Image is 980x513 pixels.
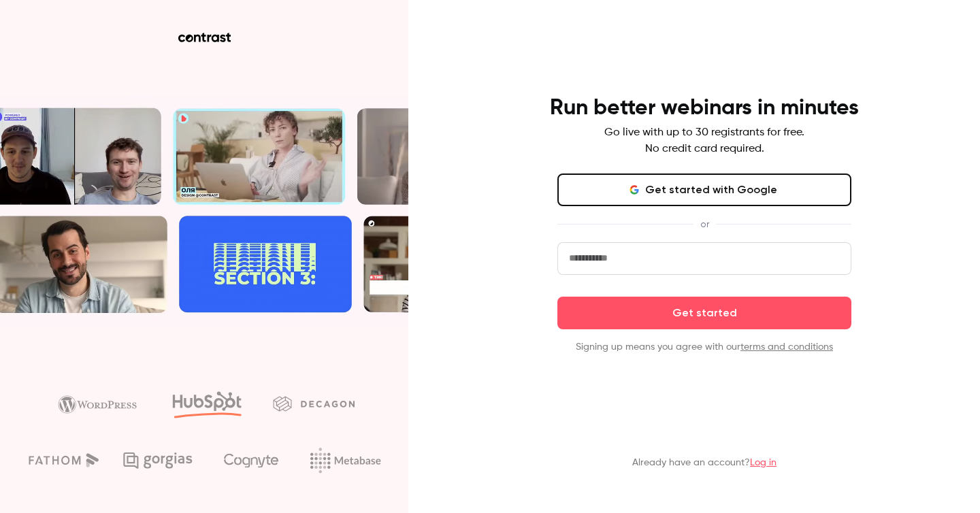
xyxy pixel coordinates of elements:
img: decagon [273,396,355,411]
h4: Run better webinars in minutes [550,95,859,122]
button: Get started [557,297,851,329]
p: Signing up means you agree with our [557,340,851,354]
span: or [693,217,716,231]
button: Get started with Google [557,173,851,206]
p: Already have an account? [632,456,777,469]
a: Log in [750,458,777,467]
a: terms and conditions [740,342,833,352]
p: Go live with up to 30 registrants for free. No credit card required. [604,125,804,157]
